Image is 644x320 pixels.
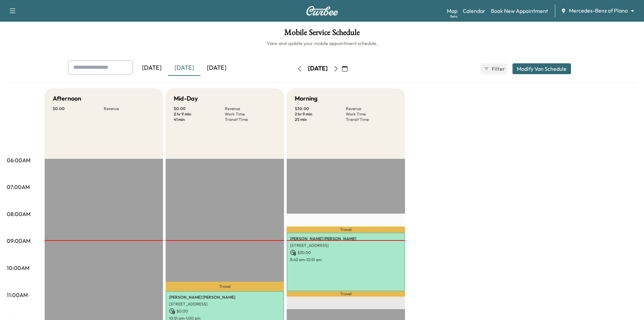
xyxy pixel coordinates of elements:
div: [DATE] [168,60,200,76]
h6: View and update your mobile appointment schedule. [7,40,637,47]
p: 09:00AM [7,237,30,245]
p: 08:00AM [7,210,30,218]
p: 8:42 am - 10:51 am [290,257,402,262]
p: Revenue [104,106,155,111]
p: 41 min [174,117,225,122]
p: 07:00AM [7,183,30,191]
p: Travel [287,291,405,297]
p: Travel [166,282,284,291]
h1: Mobile Service Schedule [7,28,637,40]
p: 10:00AM [7,264,29,272]
p: $ 30.00 [295,106,346,111]
p: 2 hr 9 min [295,111,346,117]
a: Book New Appointment [491,7,548,15]
p: [PERSON_NAME] [PERSON_NAME] [290,236,402,241]
p: Work Time [346,111,397,117]
p: Revenue [346,106,397,111]
p: Transit Time [225,117,276,122]
h5: Mid-Day [174,94,198,103]
p: Work Time [225,111,276,117]
p: $ 0.00 [174,106,225,111]
div: [DATE] [200,60,233,76]
p: Transit Time [346,117,397,122]
p: [STREET_ADDRESS] [290,243,402,248]
p: [STREET_ADDRESS] [169,301,281,307]
p: $ 0.00 [53,106,104,111]
p: $ 30.00 [290,250,402,256]
p: 11:00AM [7,291,28,299]
div: Beta [450,14,457,19]
div: [DATE] [136,60,168,76]
p: [PERSON_NAME] [PERSON_NAME] [169,295,281,300]
p: 25 min [295,117,346,122]
span: Mercedes-Benz of Plano [569,7,628,15]
a: Calendar [463,7,485,15]
h5: Afternoon [53,94,81,103]
button: Filter [481,63,507,74]
h5: Morning [295,94,317,103]
span: Filter [492,65,504,73]
p: Travel [287,227,405,232]
p: 2 hr 9 min [174,111,225,117]
button: Modify Van Schedule [512,63,571,74]
p: 06:00AM [7,156,30,164]
div: [DATE] [308,64,328,73]
p: Revenue [225,106,276,111]
p: $ 0.00 [169,308,281,314]
a: MapBeta [447,7,457,15]
img: Curbee Logo [306,6,338,16]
